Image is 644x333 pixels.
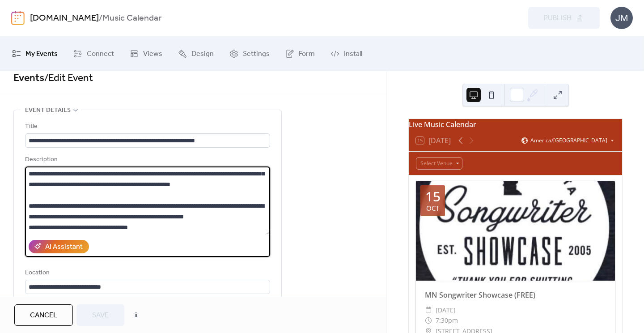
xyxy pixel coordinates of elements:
[99,10,102,27] b: /
[5,40,64,68] a: My Events
[243,47,270,61] span: Settings
[44,68,93,88] span: / Edit Event
[13,68,44,88] a: Events
[25,121,268,132] div: Title
[436,315,458,326] span: 7:30pm
[425,290,535,300] a: MN Songwriter Showcase (FREE)
[425,315,432,326] div: ​
[29,240,89,253] button: AI Assistant
[30,310,57,321] span: Cancel
[14,304,73,326] button: Cancel
[123,40,169,68] a: Views
[25,105,71,116] span: Event details
[87,47,114,61] span: Connect
[102,10,161,27] b: Music Calendar
[344,47,362,61] span: Install
[25,154,268,165] div: Description
[610,7,633,29] div: JM
[11,11,25,25] img: logo
[324,40,369,68] a: Install
[45,242,83,252] div: AI Assistant
[425,190,441,203] div: 15
[223,40,276,68] a: Settings
[191,47,214,61] span: Design
[279,40,322,68] a: Form
[25,268,268,278] div: Location
[426,205,439,212] div: Oct
[171,40,220,68] a: Design
[143,47,162,61] span: Views
[30,10,99,27] a: [DOMAIN_NAME]
[299,47,315,61] span: Form
[530,138,607,143] span: America/[GEOGRAPHIC_DATA]
[409,119,622,130] div: Live Music Calendar
[436,305,456,316] span: [DATE]
[67,40,121,68] a: Connect
[25,47,58,61] span: My Events
[425,305,432,316] div: ​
